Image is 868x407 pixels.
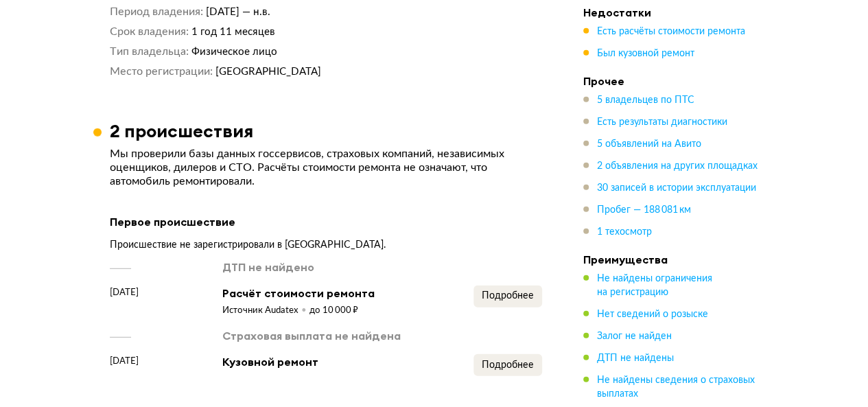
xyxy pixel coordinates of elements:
span: 5 объявлений на Авито [597,139,701,149]
span: Не найдены сведения о страховых выплатах [597,375,755,399]
span: [DATE] [110,354,139,368]
span: Не найдены ограничения на регистрацию [597,274,712,297]
div: Источник Audatex [222,305,309,317]
span: 30 записей в истории эксплуатации [597,183,756,193]
h4: Прочее [583,74,775,88]
dt: Тип владельца [110,45,189,59]
div: Происшествие не зарегистрировали в [GEOGRAPHIC_DATA]. [110,239,542,251]
span: Физическое лицо [191,47,277,57]
div: ДТП не найдено [222,259,314,275]
h4: Недостатки [583,5,775,19]
div: Кузовной ремонт [222,354,318,369]
h3: 2 происшествия [110,120,253,141]
dt: Период владения [110,5,203,19]
span: Залог не найден [597,332,672,341]
span: Есть расчёты стоимости ремонта [597,27,745,36]
span: 2 объявления на других площадках [597,161,758,171]
button: Подробнее [473,286,542,307]
h4: Преимущества [583,253,775,266]
span: 1 техосмотр [597,227,652,237]
button: Подробнее [473,354,542,376]
span: [DATE] — н.в. [206,7,270,17]
span: Подробнее [482,291,534,301]
span: Пробег — 188 081 км [597,205,691,215]
dt: Срок владения [110,25,189,39]
span: Нет сведений о розыске [597,310,708,319]
div: Первое происшествие [110,213,542,231]
p: Мы проверили базы данных госсервисов, страховых компаний, независимых оценщиков, дилеров и СТО. Р... [110,147,542,188]
dt: Место регистрации [110,65,213,79]
span: [GEOGRAPHIC_DATA] [215,67,321,77]
span: [DATE] [110,286,139,299]
span: Есть результаты диагностики [597,117,727,127]
span: ДТП не найдены [597,353,674,363]
span: Подробнее [482,360,534,370]
div: до 10 000 ₽ [309,305,358,317]
div: Страховая выплата не найдена [222,328,401,343]
span: 1 год 11 месяцев [191,27,275,37]
div: Расчёт стоимости ремонта [222,286,375,301]
span: Был кузовной ремонт [597,49,694,58]
span: 5 владельцев по ПТС [597,95,694,105]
